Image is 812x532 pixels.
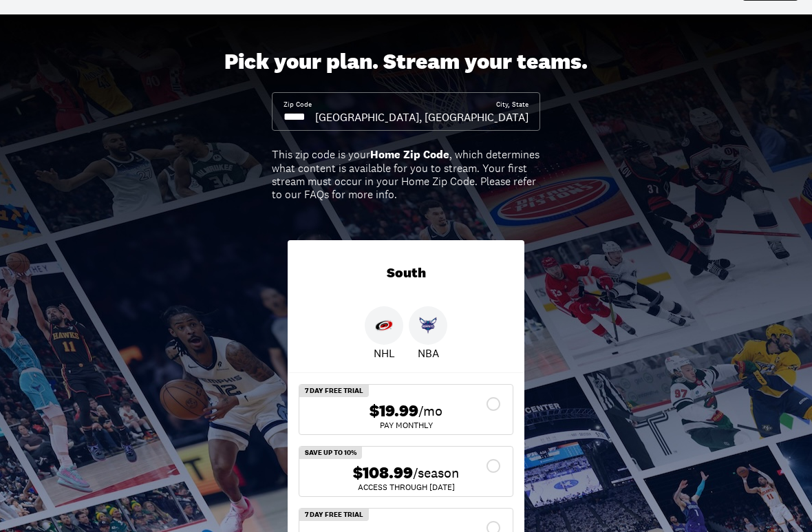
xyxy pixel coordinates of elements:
p: NHL [374,345,395,361]
div: ACCESS THROUGH [DATE] [310,483,502,491]
span: $19.99 [370,401,418,421]
p: NBA [418,345,439,361]
div: This zip code is your , which determines what content is available for you to stream. Your first ... [272,148,540,201]
div: Pay Monthly [310,421,502,429]
div: South [288,240,524,306]
div: 7 Day Free Trial [299,509,369,521]
div: 7 Day Free Trial [299,385,369,397]
div: Pick your plan. Stream your teams. [224,49,588,75]
div: City, State [496,100,528,109]
b: Home Zip Code [370,147,449,162]
span: /season [413,463,459,482]
div: Zip Code [284,100,312,109]
div: [GEOGRAPHIC_DATA], [GEOGRAPHIC_DATA] [315,109,528,125]
img: Hornets [419,317,437,334]
div: Save Up To 10% [299,447,362,459]
span: $108.99 [353,463,413,483]
img: Hurricanes [375,317,393,334]
span: /mo [418,401,442,421]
